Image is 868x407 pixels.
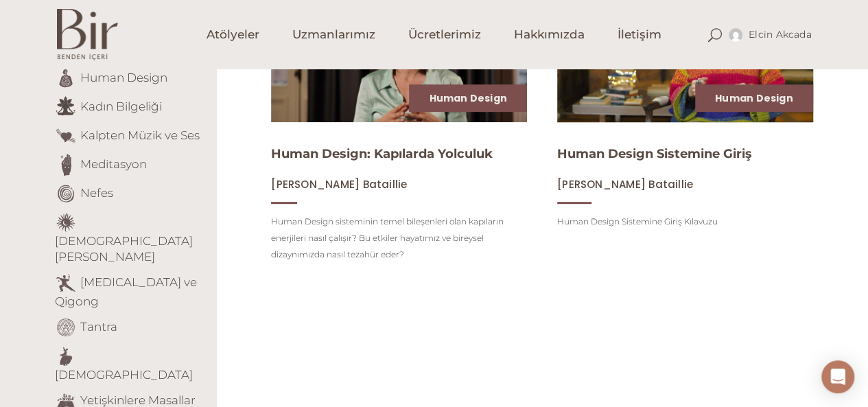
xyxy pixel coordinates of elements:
[557,178,693,191] a: [PERSON_NAME] Bataillie
[749,28,812,40] span: Elcin Akcada
[80,70,167,84] a: Human Design
[408,27,481,43] span: Ücretlerimiz
[271,213,527,263] p: Human Design sisteminin temel bileşenleri olan kapıların enerjileri nasıl çalışır? Bu etkiler hay...
[55,234,193,264] a: [DEMOGRAPHIC_DATA][PERSON_NAME]
[618,27,661,43] span: İletişim
[292,27,375,43] span: Uzmanlarımız
[80,393,196,406] a: Yetişkinlere Masallar
[557,177,693,191] span: [PERSON_NAME] Bataillie
[514,27,585,43] span: Hakkımızda
[271,178,407,191] a: [PERSON_NAME] Bataillie
[557,213,813,230] p: Human Design Sistemine Giriş Kılavuzu
[55,368,193,382] a: [DEMOGRAPHIC_DATA]
[557,146,752,161] a: Human Design Sistemine Giriş
[55,275,197,308] a: [MEDICAL_DATA] ve Qigong
[80,99,162,113] a: Kadın Bilgeliği
[80,156,147,170] a: Meditasyon
[821,360,854,393] div: Open Intercom Messenger
[715,91,793,105] a: Human Design
[271,177,407,191] span: [PERSON_NAME] Bataillie
[80,319,117,333] a: Tantra
[429,91,507,105] a: Human Design
[80,185,113,199] a: Nefes
[271,146,493,161] a: Human Design: Kapılarda Yolculuk
[207,27,259,43] span: Atölyeler
[80,128,200,141] a: Kalpten Müzik ve Ses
